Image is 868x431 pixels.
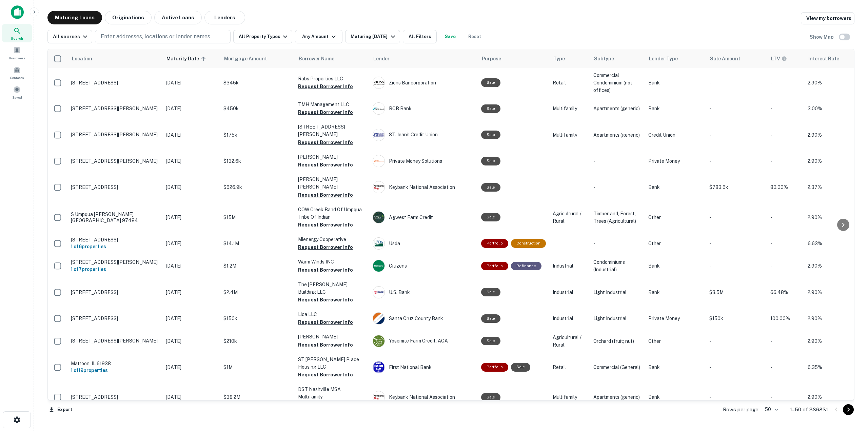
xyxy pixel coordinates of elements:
p: [STREET_ADDRESS] [71,80,159,86]
button: Request Borrower Info [298,138,353,146]
div: Citizens [373,260,474,272]
p: Light Industrial [593,289,642,296]
p: 6.35% [808,364,852,371]
p: $783.6k [709,183,764,191]
p: Mattoon, IL 61938 [71,360,159,367]
span: - [770,394,772,400]
button: Originations [105,11,152,24]
p: 3.00% [808,105,852,112]
button: Any Amount [295,30,342,43]
p: Lica LLC [298,311,366,318]
div: Sale [481,213,500,221]
div: Sale [481,393,500,401]
th: Interest Rate [804,49,855,68]
p: Light Industrial [593,315,642,322]
p: Agricultural / Rural [553,210,587,225]
img: picture [373,313,384,324]
button: Request Borrower Info [298,318,353,326]
div: Sale [481,314,500,323]
img: picture [373,77,384,89]
button: Enter addresses, locations or lender names [95,30,231,43]
button: Reset [464,30,486,43]
a: Contacts [2,63,32,82]
p: $38.2M [223,393,291,401]
p: [STREET_ADDRESS][PERSON_NAME] [71,338,159,344]
h6: Show Map [810,33,835,41]
h6: 1 of 7 properties [71,266,159,273]
p: $14.1M [223,240,291,247]
p: - [709,240,764,247]
span: - [770,241,772,246]
img: picture [373,181,384,193]
p: [DATE] [166,105,217,112]
th: Lender Type [645,49,706,68]
button: Request Borrower Info [298,341,353,349]
div: Sale [481,78,500,87]
button: Active Loans [154,11,202,24]
p: The [PERSON_NAME] Building LLC [298,281,366,296]
p: [STREET_ADDRESS] [71,315,159,321]
button: Lenders [204,11,245,24]
span: Maturity Date [166,55,208,63]
span: Type [553,55,565,63]
p: $150k [223,315,291,322]
span: Saved [12,95,22,100]
p: [STREET_ADDRESS][PERSON_NAME] [71,105,159,112]
p: $2.4M [223,289,291,296]
p: Industrial [553,262,587,270]
p: [DATE] [166,393,217,401]
th: Sale Amount [706,49,767,68]
p: Orchard (fruit; nut) [593,337,642,345]
p: 2.90% [808,214,852,221]
button: Request Borrower Info [298,82,353,91]
p: [DATE] [166,364,217,371]
span: LTVs displayed on the website are for informational purposes only and may be reported incorrectly... [771,55,787,62]
button: Request Borrower Info [298,296,353,304]
h6: 1 of 6 properties [71,243,159,250]
p: - [593,240,642,247]
span: - [770,132,772,138]
p: Multifamily [553,105,587,112]
button: All sources [47,30,92,43]
p: [STREET_ADDRESS] [71,394,159,400]
p: - [709,214,764,221]
div: Sale [481,288,500,296]
p: Private Money [648,157,703,165]
p: 2.90% [808,337,852,345]
p: [STREET_ADDRESS] [71,237,159,243]
img: picture [373,129,384,141]
p: - [709,131,764,139]
p: $450k [223,105,291,112]
div: Usda [373,237,474,250]
p: $3.5M [709,289,764,296]
p: Commercial (General) [593,364,642,371]
p: - [709,157,764,165]
p: - [709,262,764,270]
p: $1.2M [223,262,291,270]
p: Credit Union [648,131,703,139]
img: picture [373,103,384,114]
span: Lender Type [649,55,678,63]
button: Request Borrower Info [298,266,353,274]
button: All Property Types [233,30,292,43]
img: picture [373,391,384,403]
p: [DATE] [166,131,217,139]
th: Location [67,49,162,68]
button: Request Borrower Info [298,221,353,229]
a: Search [2,24,32,42]
div: Sale [481,157,500,165]
p: Industrial [553,289,587,296]
div: 50 [762,405,779,414]
div: Sale [481,183,500,192]
button: All Filters [403,30,437,43]
p: [DATE] [166,214,217,221]
p: $210k [223,337,291,345]
button: Request Borrower Info [298,371,353,379]
p: [PERSON_NAME] [PERSON_NAME] [298,176,366,191]
p: Bank [648,183,703,191]
p: Bank [648,262,703,270]
th: Subtype [590,49,645,68]
span: 66.48% [770,290,788,295]
p: Other [648,214,703,221]
p: Bank [648,105,703,112]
